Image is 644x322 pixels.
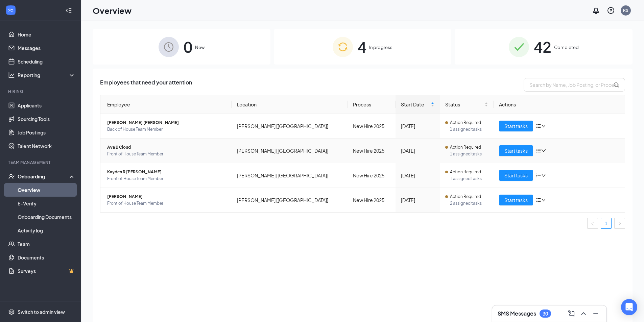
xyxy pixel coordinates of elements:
span: bars [536,123,541,129]
span: New [195,44,205,51]
span: Status [445,101,483,108]
td: [PERSON_NAME] [[GEOGRAPHIC_DATA]] [232,139,348,163]
svg: Analysis [8,72,15,78]
a: E-Verify [18,197,75,210]
li: Next Page [614,218,625,229]
span: bars [536,197,541,203]
td: [PERSON_NAME] [[GEOGRAPHIC_DATA]] [232,163,348,188]
div: Hiring [8,89,74,94]
span: Start tasks [504,122,528,130]
button: right [614,218,625,229]
button: Minimize [590,308,601,319]
span: Action Required [450,144,481,151]
svg: Minimize [592,309,600,318]
span: down [541,173,546,178]
th: Actions [494,95,625,114]
button: left [587,218,598,229]
span: down [541,148,546,153]
button: Start tasks [499,121,533,131]
span: Front of House Team Member [107,175,226,182]
div: Open Intercom Messenger [621,299,637,315]
button: Start tasks [499,195,533,205]
a: Activity log [18,224,75,237]
button: Start tasks [499,145,533,156]
a: Overview [18,183,75,197]
svg: WorkstreamLogo [7,7,14,14]
span: Start tasks [504,172,528,179]
span: Action Required [450,169,481,175]
li: 1 [601,218,612,229]
svg: Settings [8,308,15,315]
div: [DATE] [401,122,435,130]
button: ComposeMessage [566,308,577,319]
div: Switch to admin view [18,308,65,315]
td: New Hire 2025 [348,188,396,212]
span: Front of House Team Member [107,200,226,207]
span: left [591,222,595,226]
td: New Hire 2025 [348,114,396,139]
button: Start tasks [499,170,533,181]
svg: QuestionInfo [607,6,615,15]
svg: Notifications [592,6,600,15]
svg: UserCheck [8,173,15,180]
span: bars [536,148,541,153]
div: [DATE] [401,196,435,204]
span: down [541,198,546,202]
a: Sourcing Tools [18,112,75,126]
a: Home [18,28,75,41]
th: Process [348,95,396,114]
div: [DATE] [401,147,435,154]
span: 2 assigned tasks [450,200,488,207]
span: 1 assigned tasks [450,151,488,157]
td: [PERSON_NAME] [[GEOGRAPHIC_DATA]] [232,114,348,139]
span: [PERSON_NAME] [107,193,226,200]
span: Start tasks [504,196,528,204]
span: Kayden R [PERSON_NAME] [107,169,226,175]
a: Messages [18,41,75,55]
span: 4 [358,35,366,58]
svg: Collapse [65,7,72,14]
a: Scheduling [18,55,75,68]
a: Talent Network [18,139,75,153]
td: New Hire 2025 [348,163,396,188]
td: New Hire 2025 [348,139,396,163]
h3: SMS Messages [498,310,536,317]
input: Search by Name, Job Posting, or Process [524,78,625,92]
th: Location [232,95,348,114]
span: Employees that need your attention [100,78,192,92]
a: Onboarding Documents [18,210,75,224]
div: Team Management [8,159,74,165]
span: 0 [184,35,192,58]
div: RS [623,7,628,13]
h1: Overview [93,5,132,16]
span: Action Required [450,193,481,200]
span: [PERSON_NAME] [PERSON_NAME] [107,119,226,126]
button: ChevronUp [578,308,589,319]
span: Completed [554,44,579,51]
span: 42 [534,35,551,58]
span: Back of House Team Member [107,126,226,133]
span: down [541,124,546,128]
td: [PERSON_NAME] [[GEOGRAPHIC_DATA]] [232,188,348,212]
th: Status [440,95,494,114]
span: Ava B Cloud [107,144,226,151]
a: SurveysCrown [18,264,75,278]
div: [DATE] [401,172,435,179]
span: In progress [369,44,392,51]
a: Documents [18,251,75,264]
li: Previous Page [587,218,598,229]
span: Start Date [401,101,430,108]
a: Applicants [18,99,75,112]
svg: ComposeMessage [567,309,575,318]
span: 1 assigned tasks [450,126,488,133]
div: Onboarding [18,173,70,180]
span: Start tasks [504,147,528,154]
div: Reporting [18,72,76,78]
svg: ChevronUp [579,309,588,318]
span: right [618,222,622,226]
span: Front of House Team Member [107,151,226,157]
a: Job Postings [18,126,75,139]
th: Employee [100,95,232,114]
span: Action Required [450,119,481,126]
a: 1 [601,218,611,228]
